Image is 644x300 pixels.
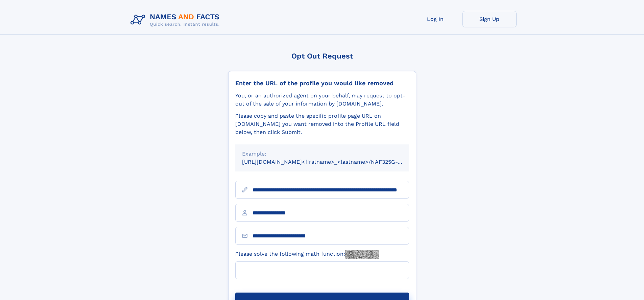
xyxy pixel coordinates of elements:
label: Please solve the following math function: [235,250,379,259]
a: Log In [408,11,462,27]
small: [URL][DOMAIN_NAME]<firstname>_<lastname>/NAF325G-xxxxxxxx [242,159,422,165]
img: Logo Names and Facts [128,11,225,29]
div: Enter the URL of the profile you would like removed [235,79,409,87]
div: You, or an authorized agent on your behalf, may request to opt-out of the sale of your informatio... [235,92,409,108]
a: Sign Up [462,11,517,27]
div: Please copy and paste the specific profile page URL on [DOMAIN_NAME] you want removed into the Pr... [235,112,409,136]
div: Opt Out Request [228,52,416,60]
div: Example: [242,150,402,158]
